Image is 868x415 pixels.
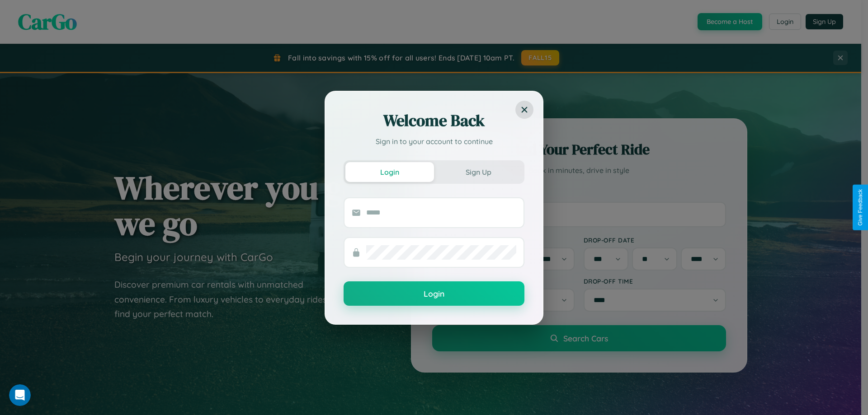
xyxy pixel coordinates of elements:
[857,189,863,226] div: Give Feedback
[344,281,524,306] button: Login
[9,384,31,406] iframe: Intercom live chat
[434,162,523,182] button: Sign Up
[344,136,524,147] p: Sign in to your account to continue
[344,110,524,131] h2: Welcome Back
[345,162,434,182] button: Login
